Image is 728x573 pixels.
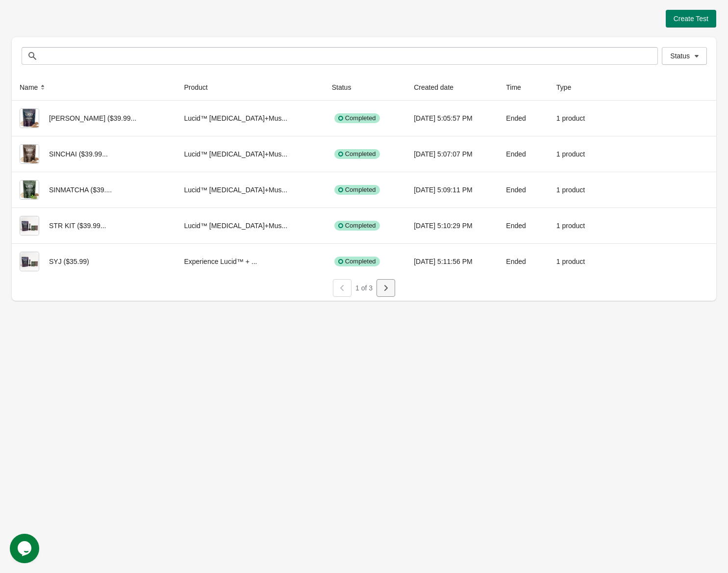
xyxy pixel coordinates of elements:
[556,108,596,128] div: 1 product
[334,221,380,231] div: Completed
[410,78,467,96] button: Created date
[552,78,585,96] button: Type
[184,252,316,271] div: Experience Lucid™ + ...
[414,144,490,164] div: [DATE] 5:07:07 PM
[16,78,51,96] button: Name
[184,180,316,200] div: Lucid™ [MEDICAL_DATA]+Mus...
[556,252,596,271] div: 1 product
[184,216,316,235] div: Lucid™ [MEDICAL_DATA]+Mus...
[662,47,707,65] button: Status
[328,78,365,96] button: Status
[666,10,716,27] button: Create Test
[414,216,490,235] div: [DATE] 5:10:29 PM
[334,149,380,159] div: Completed
[180,78,221,96] button: Product
[334,257,380,266] div: Completed
[414,180,490,200] div: [DATE] 5:09:11 PM
[10,534,41,563] iframe: chat widget
[506,180,541,200] div: Ended
[506,252,541,271] div: Ended
[556,216,596,235] div: 1 product
[49,150,108,158] span: SINCHAI ($39.99...
[49,258,89,265] span: SYJ ($35.99)
[49,186,112,194] span: SINMATCHA ($39....
[670,52,690,60] span: Status
[556,180,596,200] div: 1 product
[184,108,316,128] div: Lucid™ [MEDICAL_DATA]+Mus...
[414,108,490,128] div: [DATE] 5:05:57 PM
[506,216,541,235] div: Ended
[184,144,316,164] div: Lucid™ [MEDICAL_DATA]+Mus...
[674,15,708,23] span: Create Test
[556,144,596,164] div: 1 product
[414,252,490,271] div: [DATE] 5:11:56 PM
[506,108,541,128] div: Ended
[502,78,535,96] button: Time
[49,114,136,122] span: [PERSON_NAME] ($39.99...
[355,284,373,292] span: 1 of 3
[334,113,380,123] div: Completed
[334,185,380,195] div: Completed
[506,144,541,164] div: Ended
[49,222,106,230] span: STR KIT ($39.99...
